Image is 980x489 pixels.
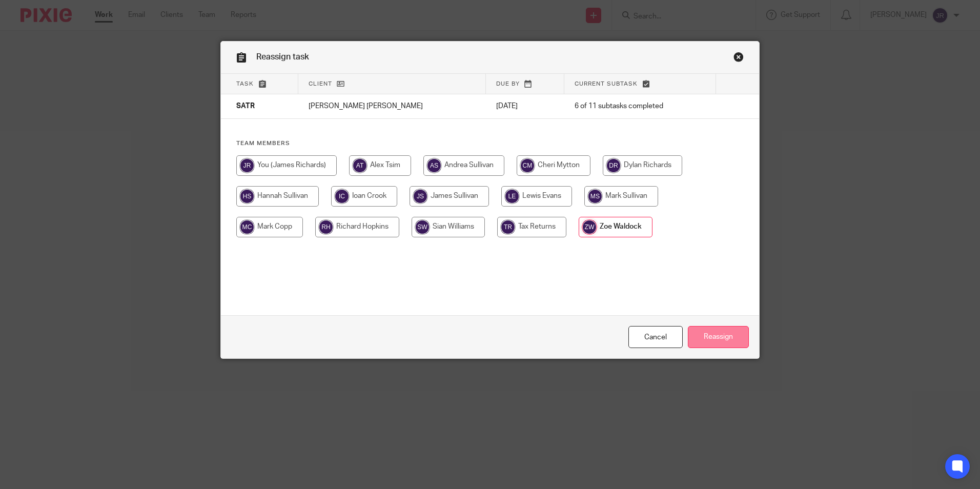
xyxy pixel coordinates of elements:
[688,326,749,348] input: Reassign
[236,139,744,148] h4: Team members
[564,94,717,119] td: 6 of 11 subtasks completed
[496,101,554,111] p: [DATE]
[309,101,476,111] p: [PERSON_NAME] [PERSON_NAME]
[733,52,744,66] a: Close this dialog window
[236,103,255,110] span: SATR
[496,81,520,87] span: Due by
[628,326,683,348] a: Close this dialog window
[575,81,638,87] span: Current subtask
[236,81,254,87] span: Task
[309,81,332,87] span: Client
[256,53,309,61] span: Reassign task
